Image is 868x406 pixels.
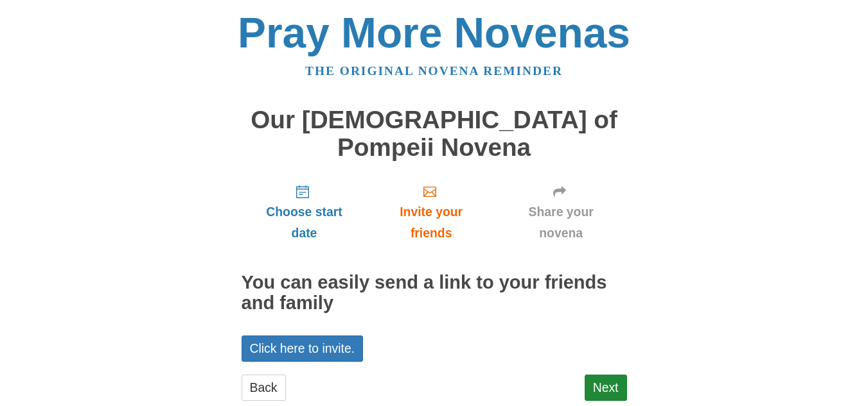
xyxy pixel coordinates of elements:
a: Choose start date [242,174,368,250]
a: Back [242,375,286,401]
a: Share your novena [495,174,627,250]
h1: Our [DEMOGRAPHIC_DATA] of Pompeii Novena [242,106,627,161]
span: Share your novena [508,201,614,244]
a: Pray More Novenas [238,9,630,56]
span: Invite your friends [380,201,482,244]
a: Click here to invite. [242,335,364,362]
a: Invite your friends [367,174,495,250]
span: Choose start date [254,201,355,244]
a: Next [585,375,627,401]
a: The original novena reminder [305,64,563,78]
h2: You can easily send a link to your friends and family [242,273,627,314]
